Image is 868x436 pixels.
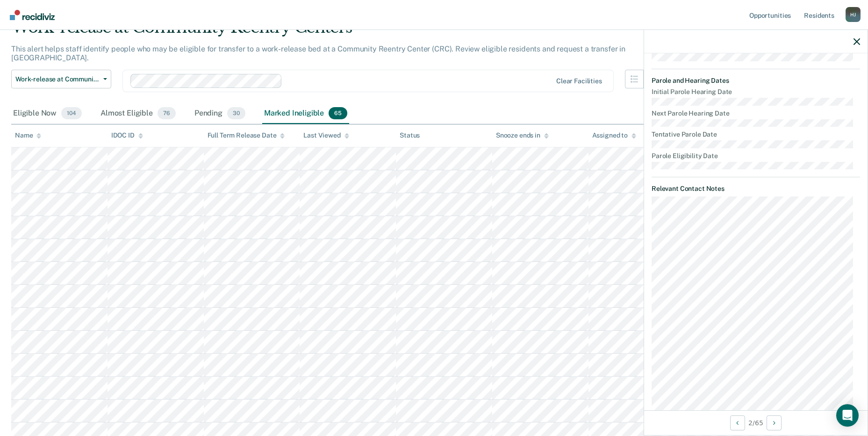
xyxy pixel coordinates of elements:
button: Profile dropdown button [846,7,861,22]
span: 104 [61,107,82,119]
div: IDOC ID [111,131,143,139]
div: H J [846,7,861,22]
div: Status [400,131,420,139]
div: Marked Ineligible [262,103,349,124]
div: Work-release at Community Reentry Centers [11,18,662,44]
dt: Tentative Parole Date [652,131,860,138]
div: Clear facilities [556,77,602,85]
div: Pending [193,103,247,124]
div: Open Intercom Messenger [836,404,859,427]
img: Recidiviz [10,10,55,20]
span: 30 [227,107,245,119]
span: 76 [158,107,176,119]
span: Work-release at Community Reentry Centers [15,75,100,83]
div: Eligible Now [11,103,84,124]
dt: Parole Eligibility Date [652,152,860,160]
div: Last Viewed [303,131,349,139]
div: Assigned to [592,131,636,139]
div: Full Term Release Date [208,131,285,139]
dt: Parole and Hearing Dates [652,77,860,85]
button: Next Opportunity [767,415,782,430]
dt: Next Parole Hearing Date [652,109,860,117]
div: Name [15,131,41,139]
button: Previous Opportunity [730,415,745,430]
dt: Initial Parole Hearing Date [652,88,860,96]
dt: Relevant Contact Notes [652,185,860,193]
p: This alert helps staff identify people who may be eligible for transfer to a work-release bed at ... [11,44,625,62]
div: 2 / 65 [644,410,868,435]
span: 65 [329,107,347,119]
div: Almost Eligible [99,103,178,124]
div: Snooze ends in [496,131,549,139]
